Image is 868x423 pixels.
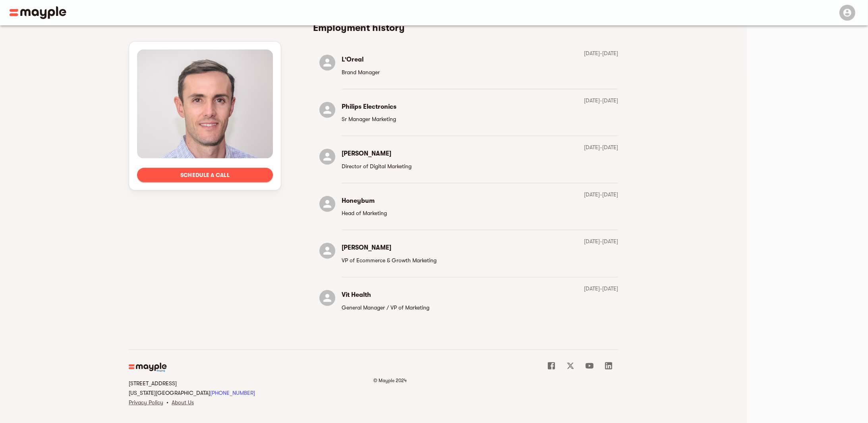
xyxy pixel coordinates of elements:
p: Brand Manager [342,67,380,77]
p: Head of Marketing [342,208,387,218]
h6: L'Oreal [342,54,380,65]
p: Director of Digital Marketing [342,162,412,171]
a: [PHONE_NUMBER] [210,390,255,396]
p: [DATE] - [DATE] [584,190,618,199]
h6: [STREET_ADDRESS] [US_STATE][GEOGRAPHIC_DATA] [129,379,373,398]
h6: Honeybum [342,195,387,206]
h6: [PERSON_NAME] [342,148,412,159]
p: VP of Ecommerce & Growth Marketing [342,256,437,265]
span: © Mayple 2024 [373,378,407,383]
img: Main logo [10,6,66,19]
p: General Manager / VP of Marketing [342,303,429,312]
h6: Vit Health [342,289,429,300]
p: [DATE] - [DATE] [584,142,618,152]
h6: Philips Electronics [342,101,396,112]
span: Menu [835,9,858,15]
button: Schedule a call [137,168,273,182]
h6: [PERSON_NAME] [342,242,437,253]
p: Sr Manager Marketing [342,114,396,124]
h5: Employment history [313,21,612,34]
a: About Us [172,399,194,406]
p: [DATE] - [DATE] [584,96,618,105]
p: [DATE] - [DATE] [584,236,618,246]
span: • [166,399,168,406]
p: [DATE] - [DATE] [584,284,618,293]
img: Main logo [129,363,167,372]
span: Schedule a call [143,170,267,180]
a: Privacy Policy [129,399,163,406]
p: [DATE] - [DATE] [584,48,618,58]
